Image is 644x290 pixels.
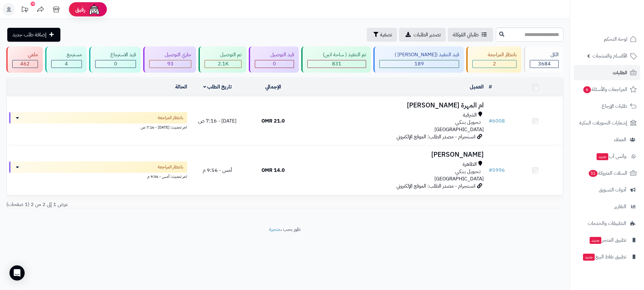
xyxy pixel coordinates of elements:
span: 2 [493,60,496,68]
span: 51 [589,170,598,177]
span: تـحـويـل بـنـكـي [455,168,481,175]
span: جديد [590,237,601,244]
span: التطبيقات والخدمات [588,219,626,228]
a: تم التنفيذ ( ساحة اتين) 831 [300,46,372,73]
span: السلات المتروكة [588,169,627,178]
span: طلبات الإرجاع [602,102,627,111]
a: تطبيق المتجرجديد [574,233,640,248]
span: 2.1K [218,60,229,68]
span: المراجعات والأسئلة [583,85,627,94]
div: قيد الاسترجاع [95,51,136,58]
a: طلباتي المُوكلة [448,28,493,42]
span: الأقسام والمنتجات [592,51,627,60]
a: إشعارات التحويلات البنكية [574,115,640,130]
div: 462 [13,60,38,68]
a: مسترجع 4 [44,46,88,73]
span: 462 [20,60,30,68]
span: 3684 [538,60,551,68]
a: #6008 [489,117,505,125]
span: انستجرام - مصدر الطلب: الموقع الإلكتروني [396,133,475,141]
span: 14.0 OMR [261,166,285,174]
div: 831 [308,60,366,68]
h3: ام المهرة [PERSON_NAME] [304,102,484,109]
div: اخر تحديث: [DATE] - 7:16 ص [9,124,187,130]
span: إضافة طلب جديد [12,31,46,39]
span: بانتظار المراجعة [158,164,183,170]
div: 0 [255,60,294,68]
span: تطبيق نقاط البيع [582,252,626,261]
a: متجرة [269,226,280,233]
div: قيد التنفيذ ([PERSON_NAME] ) [379,51,459,58]
span: الظاهرة [463,161,477,168]
a: التطبيقات والخدمات [574,216,640,231]
span: تصدير الطلبات [414,31,441,39]
div: جاري التوصيل [149,51,191,58]
span: 6 [583,86,591,93]
div: ملغي [12,51,38,58]
span: العملاء [614,135,626,144]
div: 93 [150,60,191,68]
span: تـحـويـل بـنـكـي [455,119,481,126]
a: الحالة [175,83,187,91]
span: بانتظار المراجعة [158,115,183,121]
span: جديد [583,254,595,261]
span: الشرقية [463,112,477,119]
a: أدوات التسويق [574,182,640,197]
img: ai-face.png [88,3,101,16]
a: العملاء [574,132,640,147]
a: السلات المتروكة51 [574,166,640,181]
a: بانتظار المراجعة 2 [465,46,523,73]
span: أدوات التسويق [599,185,626,194]
button: تصفية [367,28,397,42]
a: وآتس آبجديد [574,149,640,164]
a: طلبات الإرجاع [574,99,640,114]
span: طلباتي المُوكلة [453,31,479,39]
div: 189 [380,60,459,68]
div: الكل [530,51,559,58]
div: عرض 1 إلى 2 من 2 (1 صفحات) [2,201,285,208]
span: 21.0 OMR [261,117,285,125]
img: logo-2.png [601,16,638,29]
a: إضافة طلب جديد [7,28,60,42]
a: تحديثات المنصة [17,3,33,17]
span: تطبيق المتجر [589,236,626,245]
a: ملغي 462 [5,46,44,73]
h3: [PERSON_NAME] [304,151,484,158]
a: الإجمالي [265,83,281,91]
span: التقارير [614,202,626,211]
a: قيد الاسترجاع 0 [88,46,142,73]
a: تاريخ الطلب [203,83,232,91]
span: إشعارات التحويلات البنكية [579,118,627,127]
span: 4 [65,60,68,68]
div: تم التنفيذ ( ساحة اتين) [307,51,366,58]
div: قيد التوصيل [255,51,294,58]
span: # [489,166,492,174]
span: انستجرام - مصدر الطلب: الموقع الإلكتروني [396,182,475,190]
div: بانتظار المراجعة [472,51,517,58]
a: قيد التوصيل 0 [248,46,300,73]
span: 189 [414,60,424,68]
a: # [489,83,492,91]
span: وآتس آب [596,152,626,161]
span: تصفية [380,31,392,39]
span: لوحة التحكم [604,35,627,44]
span: أمس - 9:56 م [203,166,232,174]
a: تم التوصيل 2.1K [197,46,248,73]
div: 2 [473,60,516,68]
div: 4 [52,60,82,68]
div: مسترجع [51,51,82,58]
span: [GEOGRAPHIC_DATA] [434,175,484,183]
div: اخر تحديث: أمس - 9:56 م [9,173,187,179]
a: العميل [470,83,484,91]
div: 0 [95,60,136,68]
span: [DATE] - 7:16 ص [198,117,236,125]
span: 831 [332,60,341,68]
a: جاري التوصيل 93 [142,46,197,73]
a: لوحة التحكم [574,32,640,47]
a: الكل3684 [523,46,565,73]
a: تصدير الطلبات [399,28,446,42]
div: 2103 [205,60,241,68]
span: 93 [167,60,174,68]
span: الطلبات [613,68,627,77]
div: Open Intercom Messenger [9,265,25,281]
